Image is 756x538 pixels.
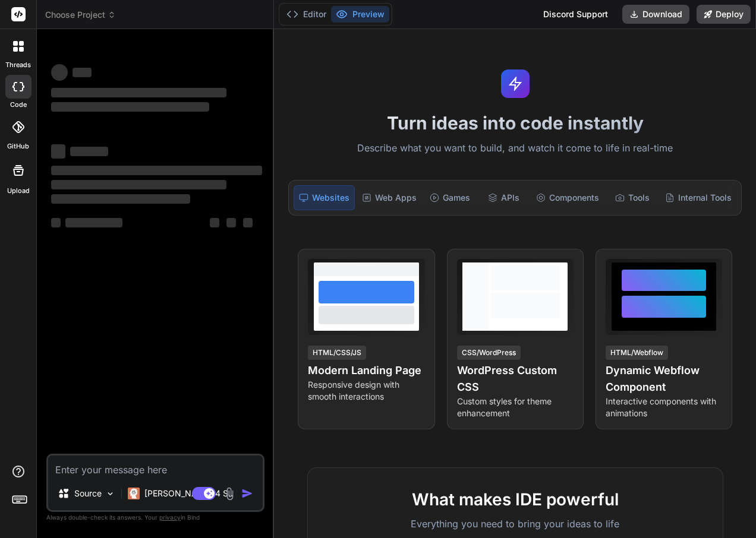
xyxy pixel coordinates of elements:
span: ‌ [51,180,226,189]
label: GitHub [7,141,29,151]
label: code [10,100,27,110]
h4: Dynamic Webflow Component [606,362,722,395]
div: Internal Tools [660,185,736,210]
div: Websites [294,185,355,210]
p: Responsive design with smooth interactions [308,379,424,403]
span: ‌ [51,88,226,97]
p: Source [74,488,102,499]
div: APIs [478,185,530,210]
span: ‌ [210,218,219,227]
img: attachment [223,487,237,501]
p: Custom styles for theme enhancement [457,395,574,419]
img: Claude 4 Sonnet [128,488,140,499]
div: Components [531,185,604,210]
span: ‌ [73,68,92,77]
span: ‌ [51,218,61,227]
div: HTML/Webflow [606,346,668,360]
div: Discord Support [536,5,615,24]
span: ‌ [65,218,122,227]
p: Everything you need to bring your ideas to life [327,517,704,531]
span: ‌ [51,166,262,175]
span: ‌ [51,102,209,112]
p: Describe what you want to build, and watch it come to life in real-time [281,141,749,156]
h1: Turn ideas into code instantly [281,112,749,134]
span: Choose Project [45,9,116,21]
button: Deploy [697,5,751,24]
span: ‌ [51,194,190,204]
div: Games [424,185,475,210]
div: HTML/CSS/JS [308,346,366,360]
span: ‌ [70,147,108,156]
p: Interactive components with animations [606,395,722,419]
label: threads [5,60,31,70]
div: Tools [606,185,658,210]
span: ‌ [226,218,236,227]
label: Upload [7,186,30,196]
div: CSS/WordPress [457,346,521,360]
button: Editor [282,6,331,23]
span: privacy [159,514,181,521]
h2: What makes IDE powerful [327,487,704,512]
span: ‌ [243,218,253,227]
div: Web Apps [357,185,421,210]
img: icon [241,488,253,499]
h4: Modern Landing Page [308,362,424,379]
button: Download [622,5,689,24]
p: [PERSON_NAME] 4 S.. [144,488,233,499]
h4: WordPress Custom CSS [457,362,574,395]
img: Pick Models [105,489,115,499]
span: ‌ [51,144,65,159]
button: Preview [331,6,389,23]
span: ‌ [51,64,68,81]
p: Always double-check its answers. Your in Bind [46,512,264,523]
